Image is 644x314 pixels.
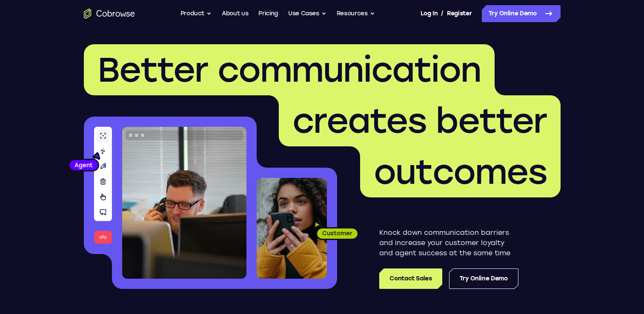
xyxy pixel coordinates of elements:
[482,5,561,22] a: Try Online Demo
[374,151,547,192] span: outcomes
[379,268,442,289] a: Contact Sales
[84,9,135,19] a: Go to the home page
[337,5,375,22] button: Resources
[222,5,248,22] a: About us
[449,268,518,289] a: Try Online Demo
[258,5,278,22] a: Pricing
[421,5,438,22] a: Log In
[257,178,327,279] img: A customer holding their phone
[379,228,518,258] p: Knock down communication barriers and increase your customer loyalty and agent success at the sam...
[180,5,212,22] button: Product
[447,5,472,22] a: Register
[441,9,444,19] span: /
[292,100,547,141] span: creates better
[122,127,246,279] img: A customer support agent talking on the phone
[288,5,326,22] button: Use Cases
[97,49,481,90] span: Better communication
